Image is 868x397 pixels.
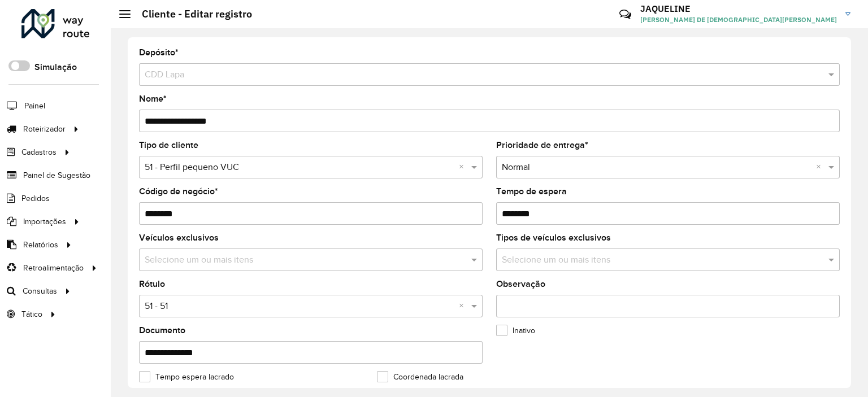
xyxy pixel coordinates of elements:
[496,138,588,152] label: Prioridade de entrega
[377,371,463,383] label: Coordenada lacrada
[139,185,218,198] label: Código de negócio
[23,285,57,297] span: Consultas
[23,262,84,274] span: Retroalimentação
[139,138,198,152] label: Tipo de cliente
[139,371,234,383] label: Tempo espera lacrado
[139,277,165,291] label: Rótulo
[23,123,66,135] span: Roteirizador
[496,325,535,337] label: Inativo
[496,231,611,245] label: Tipos de veículos exclusivos
[139,231,219,245] label: Veículos exclusivos
[24,100,45,112] span: Painel
[23,169,90,181] span: Painel de Sugestão
[640,3,837,14] h3: JAQUELINE
[816,160,826,174] span: Clear all
[21,146,57,158] span: Cadastros
[496,277,545,291] label: Observação
[34,60,77,74] label: Simulação
[21,308,42,320] span: Tático
[459,299,468,313] span: Clear all
[613,2,637,27] a: Contato Rápido
[459,160,468,174] span: Clear all
[139,92,167,106] label: Nome
[139,46,179,59] label: Depósito
[640,15,837,25] span: [PERSON_NAME] DE [DEMOGRAPHIC_DATA][PERSON_NAME]
[139,324,185,337] label: Documento
[23,239,58,251] span: Relatórios
[496,185,567,198] label: Tempo de espera
[23,216,66,228] span: Importações
[131,8,252,20] h2: Cliente - Editar registro
[21,193,50,204] span: Pedidos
